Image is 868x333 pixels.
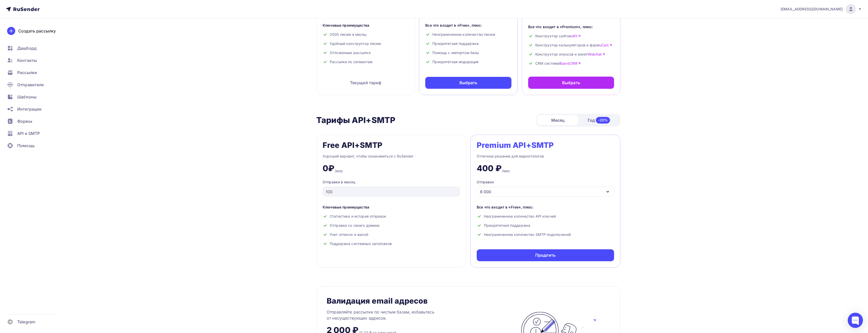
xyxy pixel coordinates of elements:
[425,50,511,55] div: Помощь с импортом базы
[781,4,862,14] a: [EMAIL_ADDRESS][DOMAIN_NAME]
[4,67,64,78] a: Рассылки
[535,43,612,48] span: Конструктор калькуляторов и форм
[323,32,409,37] div: 2000 писем в месяц
[323,77,409,89] div: Текущий тариф
[477,141,554,149] div: Premium API+SMTP
[781,7,843,12] span: [EMAIL_ADDRESS][DOMAIN_NAME]
[4,43,64,53] a: Дашборд
[559,61,581,66] a: BoardCRM
[323,205,460,210] div: Ключевые преимущества
[17,94,36,100] span: Шаблоны
[17,118,32,124] span: Формы
[425,23,511,28] div: Все что входит в «Free», плюс:
[502,168,510,173] div: /мес
[323,180,460,185] div: Отправки в месяц
[323,214,460,219] div: Статистика и история отправок
[323,153,460,159] div: Хороший вариант, чтобы ознакомиться с RuSender
[562,80,580,86] div: Выбрать
[316,115,395,125] h2: Тарифы API+SMTP
[599,43,612,48] a: uCalc
[17,106,42,112] span: Интеграции
[528,24,614,29] div: Все что входит в «Premium», плюс:
[17,319,35,325] span: Telegram
[425,32,511,37] div: Неограниченное количество писем
[17,69,37,76] span: Рассылки
[323,163,334,173] div: 0₽
[477,153,614,159] div: Отличное решение для маркетологов
[323,59,409,64] div: Рассылки по сегментам
[588,52,605,57] a: WebAsk
[4,116,64,126] a: Формы
[17,57,37,63] span: Контакты
[323,232,460,237] div: Учет отписок и жалоб
[17,45,36,51] span: Дашборд
[477,205,614,210] div: Все что входит в «Free», плюс:
[327,297,428,305] div: Валидация email адресов
[323,141,382,149] div: Free API+SMTP
[323,50,409,55] div: Отложенные рассылки
[477,223,614,228] div: Приоритетная поддержка
[535,61,581,66] span: CRM система
[477,232,614,237] div: Неограниченное количество SMTP подключений
[571,33,581,39] a: uKit
[323,223,460,228] div: Отправка со своего домена
[477,214,614,219] div: Неограниченное количество API ключей
[578,115,619,126] div: Год
[4,92,64,102] a: Шаблоны
[323,241,460,246] div: Поддержка системных заголовков
[4,55,64,65] a: Контакты
[425,41,511,46] div: Приоритетная поддержка
[535,252,556,258] div: Продлить
[17,130,40,136] span: API и SMTP
[323,23,409,28] div: Ключевые преимущества
[477,180,494,185] div: Отправки
[459,80,477,86] div: Выбрать
[535,52,605,57] span: Конструктор опросов и анкет
[327,309,453,321] div: Отправляйте рассылки по чистым базам, избавьтесь от несуществующих адресов.
[17,143,35,149] span: Помощь
[18,28,56,34] div: Создать рассылку
[335,168,343,173] div: /мес
[477,163,502,173] div: 400 ₽
[323,41,409,46] div: Удобный конструктор писем
[596,117,610,124] div: -20%
[535,33,581,39] span: Конструктор сайтов
[4,80,64,90] a: Отправители
[537,115,578,125] div: Месяц
[477,180,614,197] button: Отправки 6 000
[480,189,491,195] div: 6 000
[425,59,511,64] div: Приоритетная модерация
[17,82,44,88] span: Отправители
